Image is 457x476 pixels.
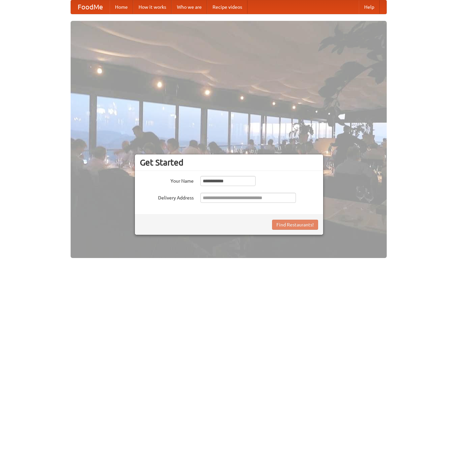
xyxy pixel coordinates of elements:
[140,176,194,184] label: Your Name
[272,220,318,230] button: Find Restaurants!
[110,0,133,14] a: Home
[71,0,110,14] a: FoodMe
[133,0,172,14] a: How it works
[172,0,207,14] a: Who we are
[140,193,194,201] label: Delivery Address
[140,157,318,168] h3: Get Started
[207,0,247,14] a: Recipe videos
[359,0,380,14] a: Help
